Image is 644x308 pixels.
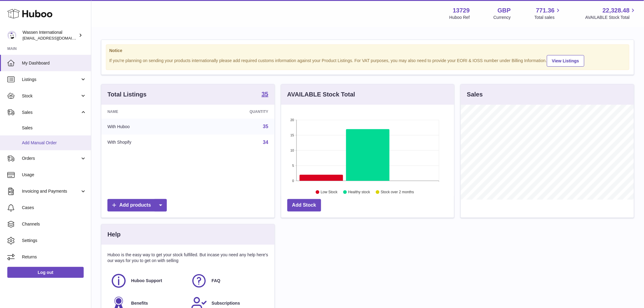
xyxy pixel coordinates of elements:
[107,90,147,99] h3: Total Listings
[22,77,80,82] span: Listings
[287,90,355,99] h3: AVAILABLE Stock Total
[107,252,268,264] p: Huboo is the easy way to get your stock fulfilled. But incase you need any help here's our ways f...
[453,6,470,15] strong: 13729
[22,140,86,146] span: Add Manual Order
[22,60,86,66] span: My Dashboard
[263,124,268,129] a: 35
[22,254,86,260] span: Returns
[22,156,80,161] span: Orders
[498,6,511,15] strong: GBP
[348,190,370,194] text: Healthy stock
[381,190,414,194] text: Stock over 2 months
[23,30,77,41] div: Wassen International
[212,278,220,284] span: FAQ
[131,300,148,306] span: Benefits
[450,15,470,20] div: Huboo Ref
[547,55,584,67] a: View Listings
[585,15,637,20] span: AVAILABLE Stock Total
[290,118,294,122] text: 20
[131,278,162,284] span: Huboo Support
[22,188,80,194] span: Invoicing and Payments
[261,91,268,97] strong: 35
[22,172,86,178] span: Usage
[109,48,626,54] strong: Notice
[603,6,630,15] span: 22,328.48
[110,273,185,289] a: Huboo Support
[101,105,195,119] th: Name
[585,6,637,20] a: 22,328.48 AVAILABLE Stock Total
[22,110,80,115] span: Sales
[287,199,321,212] a: Add Stock
[7,267,84,278] a: Log out
[101,135,195,150] td: With Shopify
[263,140,268,145] a: 34
[290,133,294,137] text: 15
[101,119,195,135] td: With Huboo
[292,164,294,167] text: 5
[534,6,562,20] a: 771.36 Total sales
[212,300,240,306] span: Subscriptions
[261,91,268,98] a: 35
[107,230,121,239] h3: Help
[292,179,294,183] text: 0
[195,105,275,119] th: Quantity
[22,221,86,227] span: Channels
[494,15,511,20] div: Currency
[22,205,86,211] span: Cases
[7,31,16,40] img: gemma.moses@wassen.com
[107,199,167,212] a: Add products
[290,149,294,152] text: 10
[536,6,555,15] span: 771.36
[22,125,86,131] span: Sales
[191,273,265,289] a: FAQ
[23,36,89,40] span: [EMAIL_ADDRESS][DOMAIN_NAME]
[321,190,338,194] text: Low Stock
[109,54,626,67] div: If you're planning on sending your products internationally please add required customs informati...
[534,15,562,20] span: Total sales
[467,90,483,99] h3: Sales
[22,238,86,243] span: Settings
[22,93,80,99] span: Stock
